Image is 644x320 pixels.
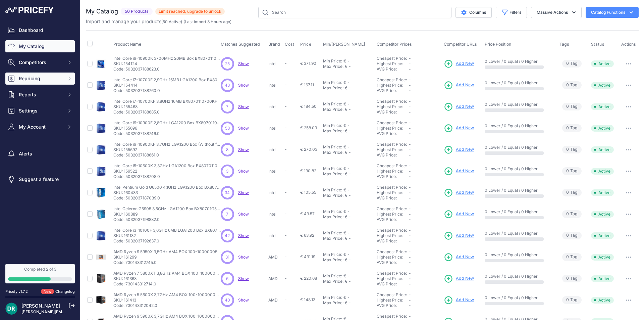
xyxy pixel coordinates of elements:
span: - [409,66,411,72]
p: Intel Pentium Gold G6500 4,1GHz LGA1200 Box BX80701G6500 [113,185,221,190]
div: - [347,64,351,69]
div: - [347,214,351,220]
a: Changelog [55,289,75,294]
p: Code: 5032037188746.0 [113,131,221,136]
button: Status [591,42,606,47]
div: AVG Price: [377,109,409,115]
div: € [345,64,347,69]
a: 50 Active [163,19,181,24]
div: Min Price: [323,166,342,171]
span: Active [591,146,614,153]
p: Intel [268,233,282,238]
span: 0 [566,189,569,196]
span: - [409,195,411,200]
span: Tag [562,210,582,218]
span: Tag [562,189,582,196]
a: Add New [444,81,474,90]
span: Add New [456,60,474,67]
a: Cheapest Price: [377,292,407,297]
p: SKU: 161132 [113,233,221,238]
span: - [285,168,287,173]
div: Min Price: [323,101,342,107]
a: Add New [444,145,474,154]
a: Add New [444,102,474,111]
span: Show [238,190,249,195]
a: My Catalog [5,40,75,52]
div: € [345,128,347,134]
span: Add New [456,232,474,239]
a: Cheapest Price: [377,99,407,104]
div: Highest Price: [377,233,409,238]
span: - [409,190,411,195]
p: Code: 5032037198882.0 [113,217,221,222]
p: Intel Core i3-10100F 3,6GHz 6MB LGA1200 Box BX8070110100F [113,228,221,233]
div: € [343,166,346,171]
span: 0 [566,125,569,131]
span: Active [591,125,614,132]
span: € 270.03 [300,147,317,152]
span: - [409,56,411,61]
a: Cheapest Price: [377,206,407,211]
div: € [343,187,346,193]
span: 43 [225,82,230,88]
span: 0 [566,211,569,217]
span: 0 [566,60,569,67]
p: 0 Lower / 0 Equal / 0 Higher [485,166,553,172]
img: Pricefy Logo [5,7,54,13]
div: - [346,230,350,236]
span: € 63.92 [300,233,314,238]
p: 0 Lower / 0 Equal / 0 Higher [485,102,553,107]
button: My Account [5,121,75,133]
span: 0 [566,146,569,153]
a: Show [238,255,249,260]
span: € 105.55 [300,190,316,195]
span: My Account [19,124,63,130]
a: Add New [444,274,474,283]
span: - [409,109,411,115]
p: 0 Lower / 0 Equal / 0 Higher [485,80,553,86]
a: Show [238,126,249,131]
div: - [347,128,351,134]
a: Show [238,169,249,174]
span: 34 [225,190,230,196]
span: - [409,104,411,109]
p: Intel [268,147,282,152]
div: Highest Price: [377,126,409,131]
span: - [409,77,411,82]
p: SKU: 154414 [113,83,221,88]
div: - [346,123,350,128]
p: Code: 5032037188623.0 [113,66,221,72]
span: Tag [562,146,582,153]
span: 7 [226,211,228,217]
p: SKU: 160889 [113,212,221,217]
span: Add New [456,82,474,88]
p: Intel [268,61,282,66]
div: Completed 2 of 3 [8,267,72,272]
span: Reports [19,91,63,98]
span: - [285,61,287,66]
div: Highest Price: [377,147,409,152]
span: Tag [562,124,582,132]
span: € 43.57 [300,211,315,216]
span: Actions [621,42,636,47]
div: Highest Price: [377,104,409,109]
a: Add New [444,167,474,176]
span: Add New [456,146,474,153]
a: Show [238,233,249,238]
span: - [409,126,411,131]
div: AVG Price: [377,66,409,72]
span: 25 [225,61,230,67]
div: - [346,101,350,107]
a: Dashboard [5,24,75,36]
p: Intel [268,126,282,131]
a: Show [238,104,249,109]
span: - [409,142,411,147]
span: Active [591,168,614,175]
span: (Last import 3 Hours ago) [183,19,231,24]
div: Max Price: [323,171,343,177]
a: [PERSON_NAME] [21,303,60,309]
p: 0 Lower / 0 Equal / 0 Higher [485,188,553,193]
div: € [345,107,347,112]
div: Max Price: [323,214,343,220]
